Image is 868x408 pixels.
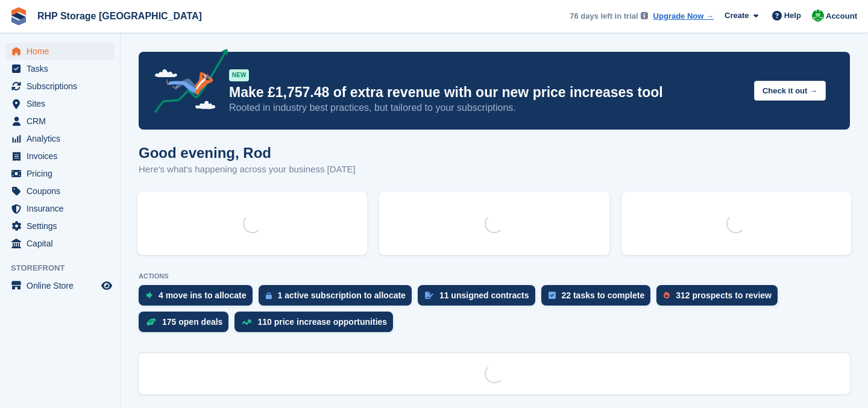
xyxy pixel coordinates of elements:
h1: Good evening, Rod [139,145,356,161]
a: menu [6,200,114,217]
a: 312 prospects to review [656,285,784,312]
a: 11 unsigned contracts [418,285,541,312]
span: Pricing [27,165,99,182]
img: price-adjustments-announcement-icon-8257ccfd72463d97f412b2fc003d46551f7dbcb40ab6d574587a9cd5c0d94... [144,49,228,118]
img: icon-info-grey-7440780725fd019a000dd9b08b2336e03edf1995a4989e88bcd33f0948082b44.svg [641,12,648,19]
span: Invoices [27,148,99,165]
div: 4 move ins to allocate [159,290,247,300]
p: Here's what's happening across your business [DATE] [139,163,356,177]
img: deal-1b604bf984904fb50ccaf53a9ad4b4a5d6e5aea283cecdc64d6e3604feb123c2.svg [146,318,156,326]
img: contract_signature_icon-13c848040528278c33f63329250d36e43548de30e8caae1d1a13099fd9432cc5.svg [425,292,433,299]
div: 11 unsigned contracts [439,290,529,300]
div: 175 open deals [162,317,222,327]
span: Help [784,10,801,22]
button: Check it out → [754,81,826,101]
div: 110 price increase opportunities [257,317,387,327]
span: Create [725,10,749,22]
a: 1 active subscription to allocate [259,285,418,312]
span: Capital [27,235,99,252]
a: Upgrade Now → [653,10,714,22]
a: menu [6,78,114,95]
span: Subscriptions [27,78,99,95]
a: menu [6,218,114,234]
div: 1 active subscription to allocate [278,290,406,300]
p: Rooted in industry best practices, but tailored to your subscriptions. [229,101,744,115]
span: Insurance [27,200,99,217]
a: menu [6,183,114,199]
span: Home [27,43,99,60]
a: 22 tasks to complete [541,285,657,312]
a: menu [6,165,114,182]
span: Settings [27,218,99,234]
p: Make £1,757.48 of extra revenue with our new price increases tool [229,84,744,101]
img: move_ins_to_allocate_icon-fdf77a2bb77ea45bf5b3d319d69a93e2d87916cf1d5bf7949dd705db3b84f3ca.svg [146,292,153,299]
span: Analytics [27,130,99,147]
a: menu [6,235,114,252]
p: ACTIONS [139,272,850,280]
a: Preview store [99,278,114,293]
img: task-75834270c22a3079a89374b754ae025e5fb1db73e45f91037f5363f120a921f8.svg [549,292,556,299]
a: menu [6,60,114,77]
a: menu [6,148,114,165]
span: Coupons [27,183,99,199]
a: menu [6,113,114,130]
a: RHP Storage [GEOGRAPHIC_DATA] [33,6,207,26]
span: Sites [27,95,99,112]
div: NEW [229,69,249,81]
span: Account [826,10,857,22]
img: active_subscription_to_allocate_icon-d502201f5373d7db506a760aba3b589e785aa758c864c3986d89f69b8ff3... [266,292,272,300]
a: menu [6,130,114,147]
a: menu [6,277,114,294]
a: 110 price increase opportunities [234,312,399,338]
a: 175 open deals [139,312,234,338]
a: menu [6,43,114,60]
span: Tasks [27,60,99,77]
span: Storefront [11,262,120,274]
div: 312 prospects to review [676,290,772,300]
img: stora-icon-8386f47178a22dfd0bd8f6a31ec36ba5ce8667c1dd55bd0f319d3a0aa187defe.svg [10,7,28,25]
img: Rod [812,10,824,22]
a: menu [6,95,114,112]
div: 22 tasks to complete [562,290,645,300]
span: 76 days left in trial [570,10,638,22]
span: CRM [27,113,99,130]
img: prospect-51fa495bee0391a8d652442698ab0144808aea92771e9ea1ae160a38d050c398.svg [664,292,670,299]
span: Online Store [27,277,99,294]
a: 4 move ins to allocate [139,285,259,312]
img: price_increase_opportunities-93ffe204e8149a01c8c9dc8f82e8f89637d9d84a8eef4429ea346261dce0b2c0.svg [242,319,251,325]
